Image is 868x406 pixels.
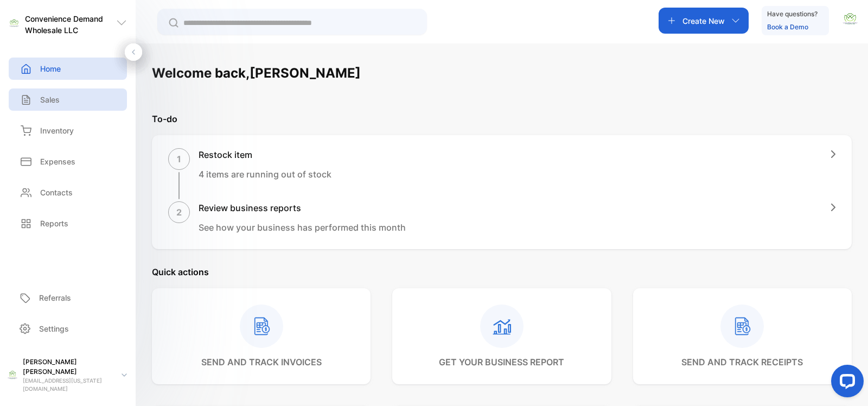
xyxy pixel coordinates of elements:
[659,8,749,34] button: Create New
[767,23,808,31] a: Book a Demo
[682,15,725,27] p: Create New
[23,357,113,377] p: [PERSON_NAME] [PERSON_NAME]
[176,206,182,219] p: 2
[199,221,406,234] p: See how your business has performed this month
[40,218,68,229] p: Reports
[822,360,868,406] iframe: LiveChat chat widget
[25,13,116,36] p: Convenience Demand Wholesale LLC
[40,125,74,136] p: Inventory
[40,63,61,74] p: Home
[40,156,75,167] p: Expenses
[201,356,322,369] p: send and track invoices
[23,377,113,393] p: [EMAIL_ADDRESS][US_STATE][DOMAIN_NAME]
[152,112,852,125] p: To-do
[199,168,331,181] p: 4 items are running out of stock
[199,201,406,214] h1: Review business reports
[39,292,71,303] p: Referrals
[39,323,69,334] p: Settings
[199,148,331,161] h1: Restock item
[177,153,181,166] p: 1
[7,369,18,381] img: profile
[439,356,564,369] p: get your business report
[842,8,858,34] button: avatar
[152,64,361,83] h1: Welcome back, [PERSON_NAME]
[681,356,803,369] p: send and track receipts
[40,94,60,105] p: Sales
[767,9,818,20] p: Have questions?
[9,18,20,29] img: logo
[842,11,858,27] img: avatar
[40,187,73,198] p: Contacts
[152,265,852,278] p: Quick actions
